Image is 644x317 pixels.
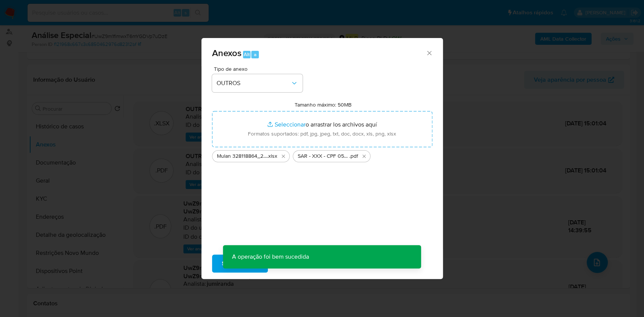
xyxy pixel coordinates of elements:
[281,255,305,272] span: Cancelar
[254,51,257,58] span: a
[217,152,267,160] span: Mulan 328118864_2025_09_23_16_57_18
[212,74,303,92] button: OUTROS
[267,152,277,160] span: .xlsx
[217,79,290,87] span: OUTROS
[349,152,358,160] span: .pdf
[212,147,432,162] ul: Archivos seleccionados
[360,152,369,161] button: Eliminar SAR - XXX - CPF 05482881350 - VANDESIO JOSE CAMPELO DUARTE.pdf
[212,46,241,59] span: Anexos
[426,49,432,56] button: Cerrar
[214,66,304,72] span: Tipo de anexo
[279,152,288,161] button: Eliminar Mulan 328118864_2025_09_23_16_57_18.xlsx
[223,245,318,268] p: A operação foi bem sucedida
[298,152,349,160] span: SAR - XXX - CPF 05482881350 - [PERSON_NAME]
[244,51,250,58] span: Alt
[295,101,352,108] label: Tamanho máximo: 50MB
[222,255,258,272] span: Subir arquivo
[212,255,268,273] button: Subir arquivo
